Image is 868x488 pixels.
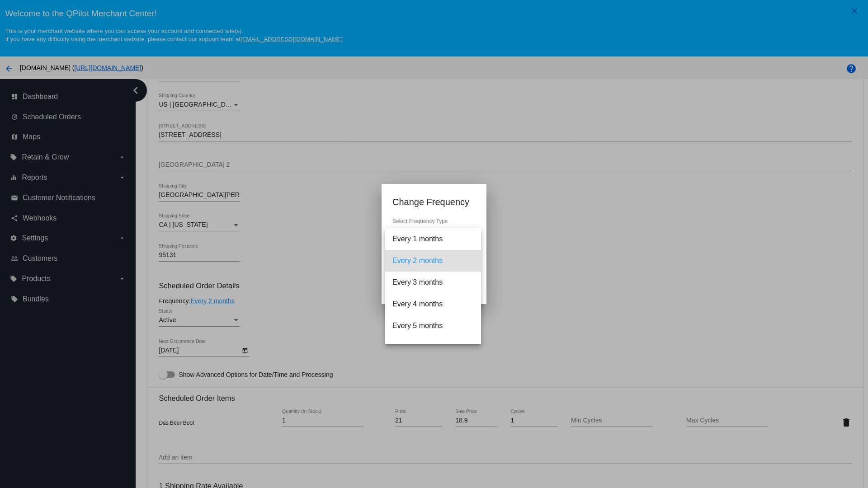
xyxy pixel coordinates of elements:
[392,250,474,272] span: Every 2 months
[392,315,474,337] span: Every 5 months
[392,228,474,250] span: Every 1 months
[392,272,474,293] span: Every 3 months
[392,337,474,358] span: Every 6 months
[392,293,474,315] span: Every 4 months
